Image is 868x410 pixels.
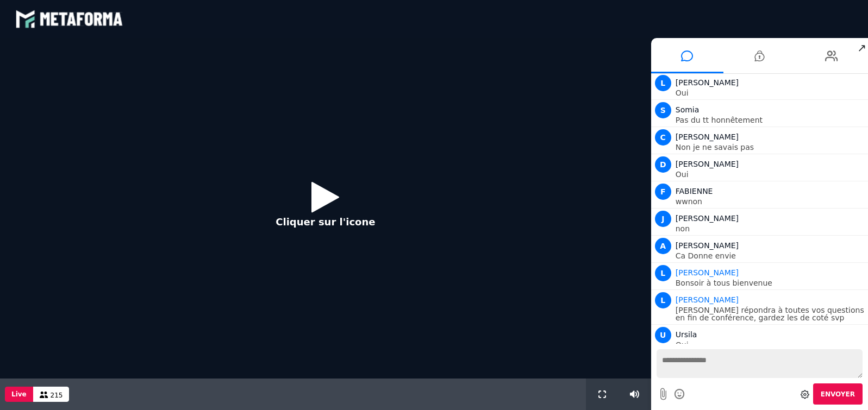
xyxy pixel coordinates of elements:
[655,238,671,254] span: A
[676,306,865,321] p: [PERSON_NAME] répondra à toutes vos questions en fin de conférence, gardez les de coté svp
[676,160,739,168] span: [PERSON_NAME]
[676,241,739,250] span: [PERSON_NAME]
[265,173,386,243] button: Cliquer sur l'icone
[655,75,671,91] span: L
[676,171,865,178] p: Oui
[676,78,739,87] span: [PERSON_NAME]
[655,211,671,227] span: J
[5,387,33,402] button: Live
[676,295,739,304] span: Animateur
[655,184,671,200] span: F
[676,187,713,195] span: FABIENNE
[676,198,865,205] p: wwnon
[813,383,863,405] button: Envoyer
[655,265,671,281] span: L
[655,327,671,343] span: U
[655,129,671,146] span: C
[676,143,865,151] p: Non je ne savais pas
[676,330,697,339] span: Ursila
[676,268,739,277] span: Animateur
[676,133,739,141] span: [PERSON_NAME]
[676,116,865,124] p: Pas du tt honnêtement
[676,105,700,114] span: Somia
[655,156,671,173] span: D
[676,214,739,223] span: [PERSON_NAME]
[676,279,865,287] p: Bonsoir à tous bienvenue
[676,252,865,260] p: Ca Donne envie
[821,390,855,398] span: Envoyer
[676,225,865,232] p: non
[676,341,865,349] p: Oui
[655,102,671,118] span: S
[676,89,865,97] p: Oui
[855,38,868,58] span: ↗
[655,292,671,308] span: L
[51,392,63,399] span: 215
[276,215,375,229] p: Cliquer sur l'icone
